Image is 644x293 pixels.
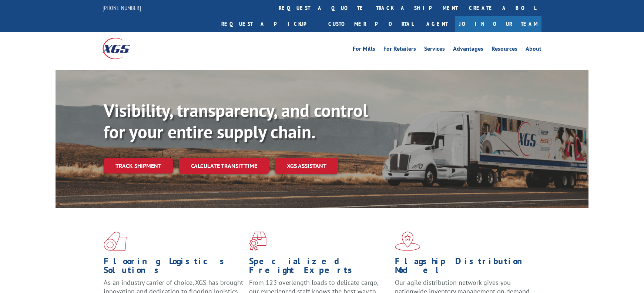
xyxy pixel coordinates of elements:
[323,16,419,32] a: Customer Portal
[453,46,483,54] a: Advantages
[383,46,416,54] a: For Retailers
[104,99,368,143] b: Visibility, transparency, and control for your entire supply chain.
[179,158,269,174] a: Calculate transit time
[395,232,420,251] img: xgs-icon-flagship-distribution-model-red
[492,46,517,54] a: Resources
[275,158,338,174] a: XGS ASSISTANT
[104,158,173,174] a: Track shipment
[455,16,541,32] a: Join Our Team
[103,4,141,11] a: [PHONE_NUMBER]
[424,46,445,54] a: Services
[216,16,323,32] a: Request a pickup
[526,46,541,54] a: About
[249,257,389,278] h1: Specialized Freight Experts
[104,232,127,251] img: xgs-icon-total-supply-chain-intelligence-red
[104,257,244,278] h1: Flooring Logistics Solutions
[353,46,375,54] a: For Mills
[419,16,455,32] a: Agent
[249,232,266,251] img: xgs-icon-focused-on-flooring-red
[395,257,535,278] h1: Flagship Distribution Model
